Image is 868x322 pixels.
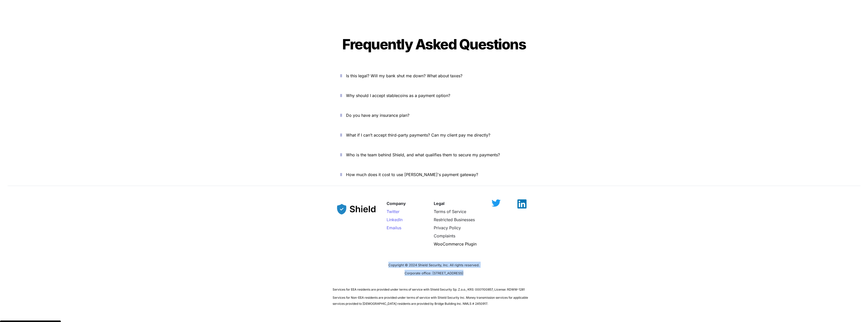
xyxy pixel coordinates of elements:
a: Restricted Businesses [434,217,475,222]
button: Do you have any insurance plan? [333,107,535,123]
button: Who is the team behind Shield, and what qualifies them to secure my payments? [333,147,535,163]
span: Email [387,225,397,230]
span: Frequently Asked Questions [342,36,526,53]
a: Emailus [387,225,401,230]
span: Who is the team behind Shield, and what qualifies them to secure my payments? [346,152,500,157]
span: Services for EEA residents are provided under terms of service with Shield Security Sp. Z.o.o., K... [333,288,525,291]
span: Why should I accept stablecoins as a payment option? [346,93,450,98]
button: Why should I accept stablecoins as a payment option? [333,88,535,103]
strong: Legal [434,201,444,206]
a: Privacy Policy [434,225,461,230]
span: Corporate office: [STREET_ADDRESS] [405,271,463,275]
a: WooCommerce Plugin [434,241,477,247]
a: Complaints [434,233,455,238]
span: Services for Non-EEA residents are provided under terms of service with Shield Security Inc. Mone... [333,296,529,306]
a: Terms of Service [434,209,466,214]
a: Twitter [387,209,400,214]
span: What if I can’t accept third-party payments? Can my client pay me directly? [346,132,490,138]
span: us [397,225,401,230]
span: Copyright © 2024 Shield Security, Inc. All rights reserved. [388,263,480,267]
button: What if I can’t accept third-party payments? Can my client pay me directly? [333,127,535,143]
strong: Company [387,201,406,206]
button: How much does it cost to use [PERSON_NAME]'s payment gateway? [333,167,535,182]
a: LinkedIn [387,217,403,222]
span: How much does it cost to use [PERSON_NAME]'s payment gateway? [346,172,478,177]
span: Is this legal? Will my bank shut me down? What about taxes? [346,73,462,78]
button: Is this legal? Will my bank shut me down? What about taxes? [333,68,535,84]
span: Do you have any insurance plan? [346,113,409,118]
